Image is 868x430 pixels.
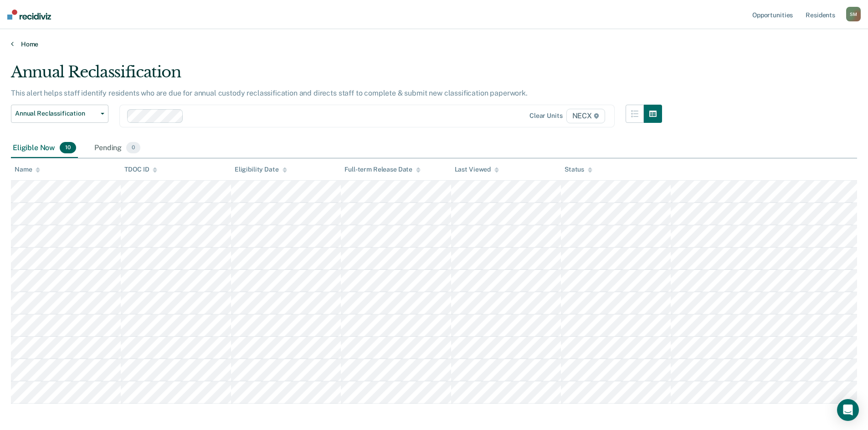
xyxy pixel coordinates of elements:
[11,89,528,97] p: This alert helps staff identify residents who are due for annual custody reclassification and dir...
[529,112,563,120] div: Clear units
[124,166,157,173] div: TDOC ID
[846,7,861,21] button: SM
[846,7,861,21] div: S M
[837,399,859,421] div: Open Intercom Messenger
[7,10,51,20] img: Recidiviz
[566,109,605,123] span: NECX
[565,166,592,173] div: Status
[11,63,662,89] div: Annual Reclassification
[11,105,108,123] button: Annual Reclassification
[92,138,142,158] div: Pending0
[11,40,857,48] a: Home
[11,138,78,158] div: Eligible Now10
[235,166,287,173] div: Eligibility Date
[15,110,97,117] span: Annual Reclassification
[60,142,76,154] span: 10
[126,142,140,154] span: 0
[15,166,40,173] div: Name
[344,166,421,173] div: Full-term Release Date
[455,166,499,173] div: Last Viewed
